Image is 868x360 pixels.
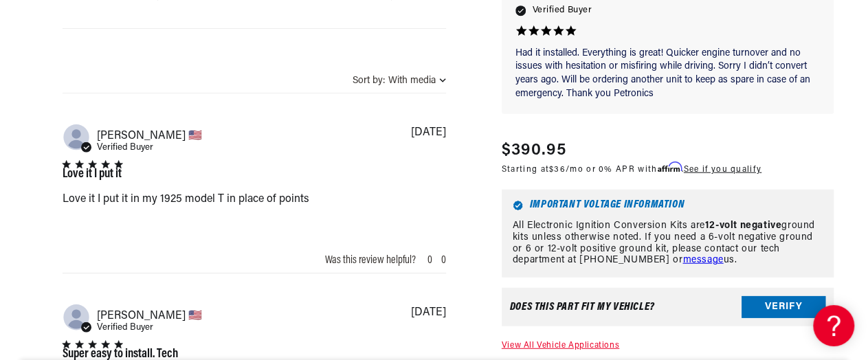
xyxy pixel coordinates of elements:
[411,127,446,138] div: [DATE]
[502,138,566,163] span: $390.95
[682,256,723,266] a: message
[533,3,592,19] span: Verified Buyer
[657,162,681,172] span: Affirm
[684,166,761,174] a: See if you qualify - Learn more about Affirm Financing (opens in modal)
[97,323,153,332] span: Verified Buyer
[510,302,655,313] div: Does This part fit My vehicle?
[513,221,823,267] p: All Electronic Ignition Conversion Kits are ground kits unless otherwise noted. If you need a 6-v...
[97,128,202,142] span: roy l.
[411,307,446,318] div: [DATE]
[441,255,446,266] div: 0
[325,255,416,266] div: Was this review helpful?
[742,296,825,318] button: Verify
[515,47,820,100] p: Had it installed. Everything is great! Quicker engine turnover and no issues with hesitation or m...
[353,76,385,86] span: Sort by:
[502,341,619,350] a: View All Vehicle Applications
[97,308,202,322] span: Joseph C.
[353,76,446,86] button: Sort by:With media
[63,341,178,348] div: 5 star rating out of 5 stars
[427,255,432,266] div: 0
[704,221,781,231] strong: 12-volt negative
[502,163,761,176] p: Starting at /mo or 0% APR with .
[63,161,122,168] div: 5 star rating out of 5 stars
[388,76,436,86] div: With media
[549,166,566,174] span: $36
[63,168,122,181] div: Love it I put it
[97,143,153,152] span: Verified Buyer
[513,201,823,211] h6: Important Voltage Information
